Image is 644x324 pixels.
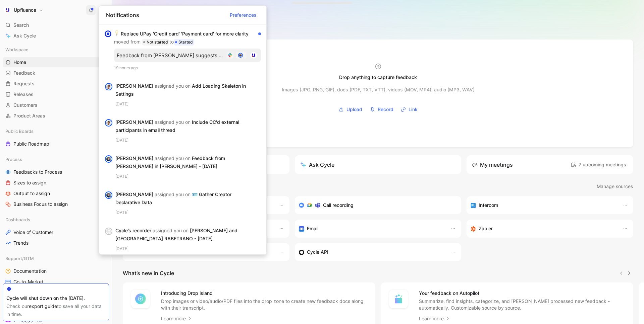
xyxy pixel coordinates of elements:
[115,209,261,216] div: [DATE]
[115,101,261,107] div: [DATE]
[106,156,112,162] img: avatar
[115,82,256,98] div: [PERSON_NAME] Add Loading Skeleton in Settings
[155,155,191,161] span: assigned you on
[250,52,257,59] img: logo
[155,83,191,89] span: assigned you on
[230,11,257,19] span: Preferences
[114,39,141,45] span: moved from
[115,118,256,134] div: [PERSON_NAME] Include CC'd external participants in email thread
[115,154,256,170] div: [PERSON_NAME] Feedback from [PERSON_NAME] in [PERSON_NAME] - [DATE]
[114,49,261,62] button: Feedback from [PERSON_NAME] suggests updating the wording to 'Payment Card' as the current term m...
[99,24,266,77] div: 💡Replace UPay 'Credit card' 'Payment card' for more clarity moved from Not startedtoStartedFeedba...
[106,84,112,90] img: avatar
[99,185,266,221] div: avatar[PERSON_NAME] assigned you on 🪪 Gather Creator Declarative Data[DATE]
[115,245,261,252] div: [DATE]
[155,119,191,125] span: assigned you on
[142,39,169,46] div: Not started
[99,77,266,113] div: avatar[PERSON_NAME] assigned you on Add Loading Skeleton in Settings[DATE]
[99,113,266,149] div: avatar[PERSON_NAME] assigned you on Include CC'd external participants in email thread[DATE]
[115,190,256,207] div: [PERSON_NAME] 🪪 Gather Creator Declarative Data
[117,52,224,59] div: Feedback from [PERSON_NAME] suggests updating the wording to 'Payment Card' as the current term m...
[106,192,112,198] img: avatar
[155,191,191,197] span: assigned you on
[99,149,266,185] div: avatar[PERSON_NAME] assigned you on Feedback from [PERSON_NAME] in [PERSON_NAME] - [DATE][DATE]
[153,228,189,233] span: assigned you on
[99,221,266,257] div: CCycle’s recorder assigned you on [PERSON_NAME] and [GEOGRAPHIC_DATA] RABETRANO - [DATE][DATE]
[115,173,261,180] div: [DATE]
[114,30,119,35] img: 💡
[227,10,260,20] button: Preferences
[106,11,139,19] span: Notifications
[174,39,194,46] div: Started
[115,137,261,144] div: [DATE]
[114,65,261,71] div: 19 hours ago
[114,30,256,46] div: Replace UPay 'Credit card' 'Payment card' for more clarity
[106,120,112,126] img: avatar
[238,53,242,57] img: avatar
[106,228,112,234] div: C
[115,227,256,243] div: Cycle’s recorder [PERSON_NAME] and [GEOGRAPHIC_DATA] RABETRANO - [DATE]
[169,39,174,45] span: to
